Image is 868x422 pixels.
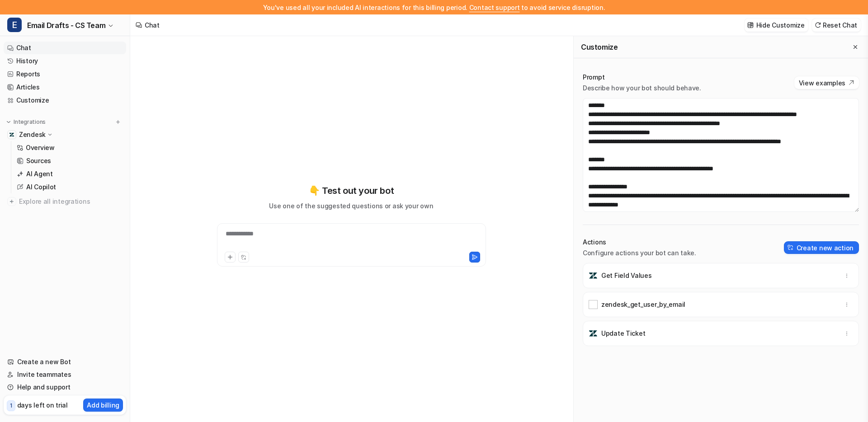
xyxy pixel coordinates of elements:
span: Home [35,305,55,311]
p: 1 [10,402,12,410]
p: Get Field Values [601,271,652,280]
a: Customize [4,94,126,107]
p: Configure actions your bot can take. [583,249,696,258]
a: Sources [13,155,126,167]
a: Reports [4,68,126,80]
span: Email Drafts - CS Team [27,19,105,32]
p: days left on trial [17,400,68,410]
div: Send us a message [9,106,172,131]
p: Hi there 👋 [18,64,163,80]
span: E [7,18,22,32]
p: Actions [583,238,696,247]
p: zendesk_get_user_by_email [601,300,685,309]
a: Chat [4,42,126,54]
button: Add billing [83,399,123,412]
button: Integrations [4,117,48,127]
p: 👇 Test out your bot [309,184,394,197]
img: Profile image for Patrick [18,14,36,33]
div: Close [156,14,172,31]
img: create-action-icon.svg [788,244,794,251]
img: Update Ticket icon [589,329,598,338]
p: AI Agent [26,169,53,178]
p: Overview [26,143,55,152]
img: explore all integrations [7,197,16,206]
span: Messages [120,305,151,311]
img: zendesk_get_user_by_email icon [589,300,598,309]
button: Messages [90,282,181,318]
button: Hide Customize [745,19,808,32]
p: Update Ticket [601,329,645,338]
p: Describe how your bot should behave. [583,84,701,93]
a: Explore all integrations [4,195,126,208]
p: Sources [26,156,51,165]
p: AI Copilot [26,183,56,192]
img: customize [747,22,754,28]
img: Profile image for eesel [52,14,71,33]
h2: Customize [581,42,618,52]
a: History [4,55,126,67]
p: Prompt [583,73,701,82]
button: View examples [794,76,859,89]
button: Close flyout [850,42,861,52]
img: Get Field Values icon [589,271,598,280]
p: Integrations [14,118,46,126]
p: Hide Customize [756,20,805,30]
img: reset [815,22,821,28]
p: Zendesk [19,130,46,139]
div: Send us a message [19,114,151,123]
span: Contact support [469,4,520,11]
span: Explore all integrations [19,194,123,209]
a: Invite teammates [4,368,126,381]
a: AI Agent [13,168,126,180]
p: How can we help? [18,80,163,95]
a: Articles [4,81,126,94]
img: expand menu [5,119,12,125]
button: Reset Chat [812,19,861,32]
a: Create a new Bot [4,356,126,368]
img: menu_add.svg [115,119,121,125]
div: Chat [145,20,160,30]
img: Profile image for Amogh [35,14,53,33]
a: Help and support [4,381,126,394]
button: Create new action [784,241,859,254]
a: AI Copilot [13,181,126,193]
img: Zendesk [9,132,14,137]
p: Use one of the suggested questions or ask your own [269,201,433,211]
p: Add billing [87,400,119,410]
a: Overview [13,141,126,154]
